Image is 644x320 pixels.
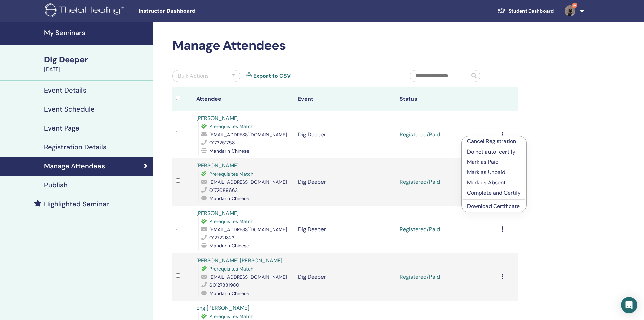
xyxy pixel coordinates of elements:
[295,87,397,111] th: Event
[45,3,126,19] img: logo.png
[44,143,106,151] h4: Registration Details
[209,266,253,272] span: Prerequisites Match
[196,115,239,122] a: [PERSON_NAME]
[209,187,238,193] span: 0172089663
[209,243,249,249] span: Mandarin Chinese
[621,297,637,313] div: Open Intercom Messenger
[44,65,149,74] div: [DATE]
[253,72,291,80] a: Export to CSV
[209,132,287,138] span: [EMAIL_ADDRESS][DOMAIN_NAME]
[209,140,235,146] span: 0173251758
[44,28,149,37] h4: My Seminars
[295,158,397,206] td: Dig Deeper
[209,171,253,177] span: Prerequisites Match
[172,38,518,54] h2: Manage Attendees
[467,158,521,166] p: Mark as Paid
[209,282,239,288] span: 60127881980
[40,54,153,74] a: Dig Deeper[DATE]
[209,195,249,201] span: Mandarin Chinese
[209,123,253,129] span: Prerequisites Match
[295,253,397,301] td: Dig Deeper
[209,274,287,280] span: [EMAIL_ADDRESS][DOMAIN_NAME]
[209,290,249,296] span: Mandarin Chinese
[209,313,253,319] span: Prerequisites Match
[209,235,234,241] span: 0127221323
[467,189,521,197] p: Complete and Certify
[44,162,105,170] h4: Manage Attendees
[44,200,109,208] h4: Highlighted Seminar
[44,181,68,189] h4: Publish
[572,3,577,8] span: 9+
[44,124,79,132] h4: Event Page
[467,179,521,187] p: Mark as Absent
[467,203,520,210] a: Download Certificate
[209,218,253,224] span: Prerequisites Match
[196,209,239,217] a: [PERSON_NAME]
[178,72,209,80] div: Bulk Actions
[44,86,86,94] h4: Event Details
[209,226,287,233] span: [EMAIL_ADDRESS][DOMAIN_NAME]
[44,54,149,65] div: Dig Deeper
[196,304,249,312] a: Eng [PERSON_NAME]
[209,148,249,154] span: Mandarin Chinese
[498,8,506,14] img: graduation-cap-white.svg
[467,137,521,145] p: Cancel Registration
[138,7,240,15] span: Instructor Dashboard
[295,111,397,158] td: Dig Deeper
[467,168,521,176] p: Mark as Unpaid
[492,5,559,17] a: Student Dashboard
[565,5,575,16] img: default.jpg
[193,87,295,111] th: Attendee
[295,206,397,253] td: Dig Deeper
[44,105,95,113] h4: Event Schedule
[196,162,239,169] a: [PERSON_NAME]
[467,148,521,156] p: Do not auto-certify
[196,257,282,264] a: [PERSON_NAME] [PERSON_NAME]
[396,87,498,111] th: Status
[209,179,287,185] span: [EMAIL_ADDRESS][DOMAIN_NAME]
